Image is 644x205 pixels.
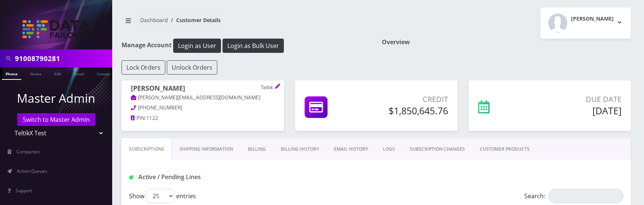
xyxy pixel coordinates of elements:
span: [PHONE_NUMBER] [138,104,182,111]
a: EMAIL HISTORY [326,138,375,160]
a: Phone [2,67,21,80]
h2: [PERSON_NAME] [571,16,614,22]
h5: [DATE] [530,105,622,116]
p: Due Date [530,94,622,105]
img: Active / Pending Lines [129,175,133,180]
li: Customer Details [168,16,221,24]
a: SUBSCRIPTION CHANGES [402,138,472,160]
a: CUSTOMER PRODUCTS [472,138,537,160]
input: Search in Company [15,51,110,66]
a: Dashboard [140,16,168,24]
span: Action Queues [17,168,47,174]
a: Login as Bulk User [223,41,284,49]
p: Teltik [261,84,275,91]
a: [PERSON_NAME][EMAIL_ADDRESS][DOMAIN_NAME] [131,94,260,102]
button: Login as User [173,39,221,53]
h1: Active / Pending Lines [129,174,286,181]
p: Credit [369,94,448,105]
a: PIN: [131,115,146,122]
a: SIM [50,67,65,79]
label: Show entries [129,189,196,203]
a: Name [27,67,45,79]
img: TeltikX Test [22,20,90,38]
button: Login as Bulk User [223,39,284,53]
a: Switch to Master Admin [17,113,95,126]
button: [PERSON_NAME] [540,7,631,39]
span: 1122 [146,115,158,121]
h1: Overview [382,39,631,46]
input: Search: [548,189,623,203]
h5: $1,850,645.76 [369,105,448,116]
a: Shipping Information [172,138,240,160]
a: LOGS [375,138,402,160]
button: Lock Orders [122,60,165,75]
a: Billing [240,138,273,160]
a: Subscriptions [122,138,172,160]
nav: breadcrumb [122,12,371,34]
span: Companies [16,148,40,155]
h1: Manage Account [122,39,371,53]
label: Search: [524,189,623,203]
h1: [PERSON_NAME] [131,84,275,94]
a: Billing History [273,138,326,160]
span: Support [16,187,32,194]
a: Email [70,67,88,79]
select: Showentries [146,189,174,203]
a: Company [93,67,118,79]
button: Unlock Orders [167,60,217,75]
a: Login as User [172,41,223,49]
